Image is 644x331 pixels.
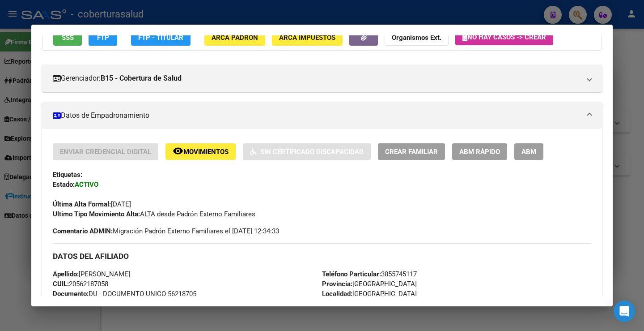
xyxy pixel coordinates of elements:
[53,143,158,160] button: Enviar Credencial Digital
[322,270,381,278] strong: Teléfono Particular:
[53,251,591,261] h3: DATOS DEL AFILIADO
[392,34,441,42] strong: Organismos Ext.
[322,290,417,298] span: [GEOGRAPHIC_DATA]
[614,301,635,322] div: Open Intercom Messenger
[53,73,580,84] mat-panel-title: Gerenciador:
[89,29,117,46] button: FTP
[322,290,352,298] strong: Localidad:
[322,280,417,288] span: [GEOGRAPHIC_DATA]
[53,210,140,218] strong: Ultimo Tipo Movimiento Alta:
[42,65,602,92] mat-expansion-panel-header: Gerenciador:B15 - Cobertura de Salud
[131,29,191,46] button: FTP - Titular
[279,34,335,42] span: ARCA Impuestos
[53,290,89,298] strong: Documento:
[53,181,75,189] strong: Estado:
[75,181,98,189] strong: ACTIVO
[53,227,113,235] strong: Comentario ADMIN:
[53,280,108,288] span: 20562187058
[378,143,445,160] button: Crear Familiar
[53,200,111,208] strong: Última Alta Formal:
[53,270,130,278] span: [PERSON_NAME]
[53,110,580,121] mat-panel-title: Datos de Empadronamiento
[212,34,258,42] span: ARCA Padrón
[322,270,417,278] span: 3855745117
[385,148,438,156] span: Crear Familiar
[62,34,74,42] span: SSS
[53,200,131,208] span: [DATE]
[53,171,82,179] strong: Etiquetas:
[101,73,182,84] strong: B15 - Cobertura de Salud
[97,34,109,42] span: FTP
[183,148,229,156] span: Movimientos
[42,102,602,129] mat-expansion-panel-header: Datos de Empadronamiento
[138,34,183,42] span: FTP - Titular
[53,280,69,288] strong: CUIL:
[204,29,265,46] button: ARCA Padrón
[53,226,279,236] span: Migración Padrón Externo Familiares el [DATE] 12:34:33
[53,29,82,46] button: SSS
[452,143,507,160] button: ABM Rápido
[514,143,543,160] button: ABM
[53,290,196,298] span: DU - DOCUMENTO UNICO 56218705
[53,210,255,218] span: ALTA desde Padrón Externo Familiares
[455,29,553,45] button: No hay casos -> Crear
[60,148,151,156] span: Enviar Credencial Digital
[462,33,546,41] span: No hay casos -> Crear
[521,148,536,156] span: ABM
[165,143,236,160] button: Movimientos
[173,146,183,156] mat-icon: remove_red_eye
[322,280,352,288] strong: Provincia:
[260,148,364,156] span: Sin Certificado Discapacidad
[53,270,79,278] strong: Apellido:
[385,29,449,46] button: Organismos Ext.
[459,148,500,156] span: ABM Rápido
[272,29,343,46] button: ARCA Impuestos
[243,143,371,160] button: Sin Certificado Discapacidad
